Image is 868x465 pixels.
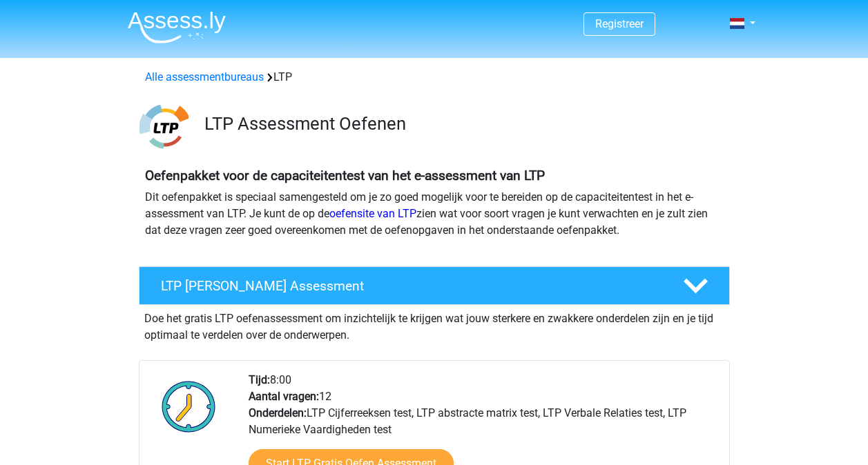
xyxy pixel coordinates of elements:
div: Doe het gratis LTP oefenassessment om inzichtelijk te krijgen wat jouw sterkere en zwakkere onder... [139,305,730,344]
img: Klok [154,372,224,441]
img: ltp.png [139,102,189,151]
b: Tijd: [249,373,270,386]
h4: LTP [PERSON_NAME] Assessment [161,278,661,294]
p: Dit oefenpakket is speciaal samengesteld om je zo goed mogelijk voor te bereiden op de capaciteit... [145,189,724,239]
a: LTP [PERSON_NAME] Assessment [133,266,735,305]
a: oefensite van LTP [329,207,416,220]
b: Oefenpakket voor de capaciteitentest van het e-assessment van LTP [145,168,545,184]
a: Alle assessmentbureaus [145,70,264,83]
b: Aantal vragen: [249,390,319,403]
h3: LTP Assessment Oefenen [204,113,719,135]
a: Registreer [595,17,644,30]
b: Onderdelen: [249,406,307,419]
div: LTP [139,69,729,86]
img: Assessly [128,11,226,43]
